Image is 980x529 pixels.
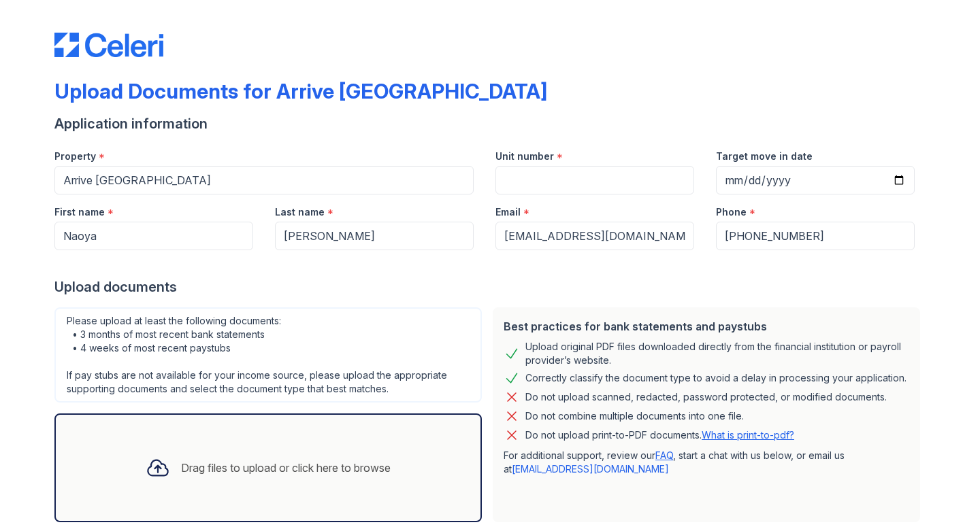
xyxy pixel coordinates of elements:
label: Email [495,205,521,219]
div: Best practices for bank statements and paystubs [504,318,909,335]
p: For additional support, review our , start a chat with us below, or email us at [504,449,909,476]
p: Do not upload print-to-PDF documents. [525,428,794,442]
label: Property [54,150,96,163]
div: Do not combine multiple documents into one file. [525,408,744,424]
div: Please upload at least the following documents: • 3 months of most recent bank statements • 4 wee... [54,307,482,403]
div: Upload documents [54,277,926,296]
label: Phone [716,205,747,219]
label: First name [54,205,105,219]
div: Upload Documents for Arrive [GEOGRAPHIC_DATA] [54,79,547,103]
label: Last name [275,205,325,219]
img: CE_Logo_Blue-a8612792a0a2168367f1c8372b55b34899dd931a85d93a1a3d3e32e68fde9ad4.png [54,33,163,57]
a: FAQ [655,449,673,461]
div: Application information [54,114,926,133]
a: [EMAIL_ADDRESS][DOMAIN_NAME] [512,463,669,475]
div: Correctly classify the document type to avoid a delay in processing your application. [525,370,906,386]
a: What is print-to-pdf? [702,429,794,441]
div: Do not upload scanned, redacted, password protected, or modified documents. [525,389,887,405]
label: Target move in date [716,150,813,163]
label: Unit number [495,150,554,163]
div: Upload original PDF files downloaded directly from the financial institution or payroll provider’... [525,340,909,367]
div: Drag files to upload or click here to browse [181,460,391,476]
